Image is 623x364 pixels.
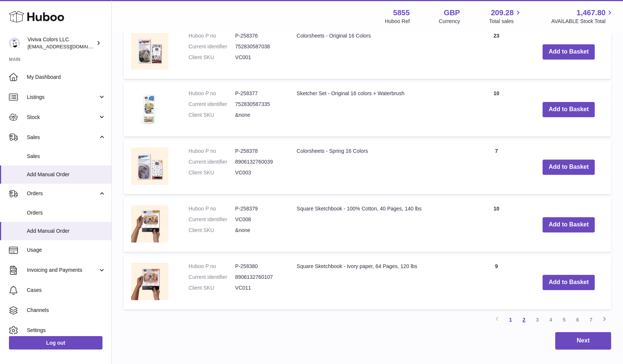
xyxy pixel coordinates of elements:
td: 9 [467,255,526,309]
dd: VC011 [235,284,282,291]
td: Colorsheets - Spring 16 Colors [289,140,467,194]
button: Next [555,332,611,349]
strong: GBP [444,8,460,18]
span: Invoicing and Payments [27,267,98,274]
td: Sketcher Set - Original 16 colors + Waterbrush [289,83,467,136]
span: 1,467.80 [576,8,605,18]
dd: P-258376 [235,32,282,39]
dd: VC003 [235,169,282,176]
img: admin@vivivacolors.com [9,38,20,49]
span: My Dashboard [27,74,106,81]
span: [EMAIL_ADDRESS][DOMAIN_NAME] [28,44,110,49]
span: Total sales [489,18,522,25]
span: Orders [27,209,106,216]
div: Huboo Ref [385,18,410,25]
span: Listings [27,94,98,101]
dt: Current identifier [189,101,235,108]
span: Add Manual Order [27,228,106,235]
dd: &none [235,227,282,234]
td: 10 [467,83,526,136]
span: Usage [27,247,106,254]
strong: 5855 [393,8,410,18]
button: Add to Basket [543,217,595,232]
dt: Client SKU [189,112,235,119]
dd: P-258377 [235,90,282,97]
dd: P-258380 [235,263,282,270]
span: 209.28 [491,8,513,18]
div: Currency [439,18,460,25]
dd: 752830587335 [235,101,282,108]
a: 2 [517,313,531,326]
td: 23 [467,25,526,79]
dd: VC008 [235,216,282,223]
td: Colorsheets - Original 16 Colors [289,25,467,79]
div: Viviva Colors LLC [28,36,95,50]
button: Add to Basket [543,44,595,59]
dt: Client SKU [189,227,235,234]
td: 10 [467,198,526,252]
dd: VC001 [235,54,282,61]
a: Log out [9,336,102,349]
img: Colorsheets - Original 16 Colors [131,32,168,70]
img: Sketcher Set - Original 16 colors + Waterbrush [131,90,168,127]
button: Add to Basket [543,275,595,290]
button: Add to Basket [543,102,595,117]
span: Stock [27,114,98,121]
span: Orders [27,190,98,197]
dd: P-258379 [235,205,282,212]
a: 5 [557,313,571,326]
dt: Current identifier [189,274,235,281]
dt: Huboo P no [189,263,235,270]
dd: 752830587038 [235,43,282,50]
dt: Huboo P no [189,205,235,212]
dd: 8906132760107 [235,274,282,281]
span: Settings [27,327,106,334]
dt: Huboo P no [189,32,235,39]
dt: Client SKU [189,284,235,291]
a: 209.28 Total sales [489,8,522,25]
td: Square Sketchbook - Ivory paper, 64 Pages, 120 lbs [289,255,467,309]
a: 7 [584,313,598,326]
span: Cases [27,287,106,294]
dt: Client SKU [189,54,235,61]
span: Sales [27,134,98,141]
dt: Current identifier [189,216,235,223]
dt: Huboo P no [189,90,235,97]
img: Colorsheets - Spring 16 Colors [131,148,168,185]
span: Add Manual Order [27,171,106,178]
a: 1,467.80 AVAILABLE Stock Total [551,8,614,25]
dd: P-258378 [235,148,282,155]
dt: Huboo P no [189,148,235,155]
a: 4 [544,313,557,326]
span: AVAILABLE Stock Total [551,18,614,25]
td: Square Sketchbook - 100% Cotton, 40 Pages, 140 lbs [289,198,467,252]
img: Square Sketchbook - 100% Cotton, 40 Pages, 140 lbs [131,205,168,242]
a: 1 [504,313,517,326]
a: 6 [571,313,584,326]
dt: Current identifier [189,43,235,50]
dt: Current identifier [189,158,235,165]
dt: Client SKU [189,169,235,176]
span: Channels [27,307,106,314]
dd: &none [235,112,282,119]
button: Add to Basket [543,160,595,175]
a: 3 [531,313,544,326]
span: Sales [27,153,106,160]
dd: 8906132760039 [235,158,282,165]
img: Square Sketchbook - Ivory paper, 64 Pages, 120 lbs [131,263,168,300]
td: 7 [467,140,526,194]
